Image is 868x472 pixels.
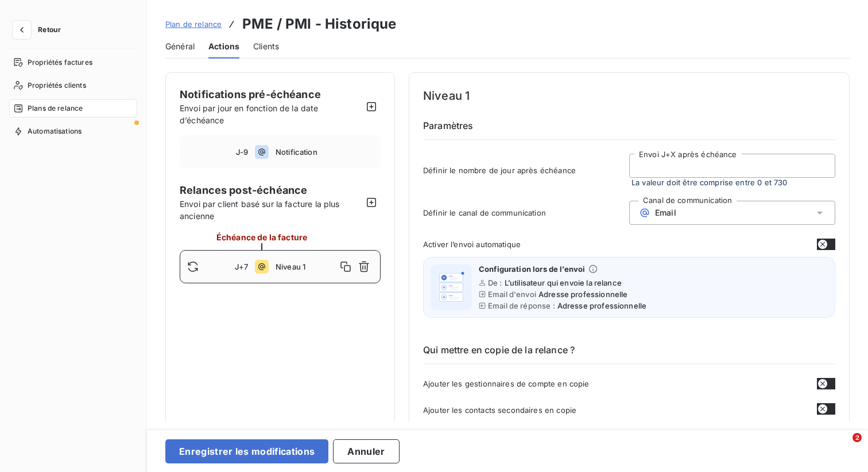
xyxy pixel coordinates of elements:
a: Propriétés clients [9,76,137,95]
h3: PME / PMI - Historique [242,14,396,34]
span: Adresse professionnelle [557,301,646,310]
span: Propriétés clients [28,80,86,91]
span: Actions [208,41,239,52]
span: Envoi par client basé sur la facture la plus ancienne [180,198,362,222]
span: Plan de relance [165,19,222,29]
span: Échéance de la facture [216,231,307,243]
button: Enregistrer les modifications [165,439,328,463]
a: Propriétés factures [9,53,137,72]
span: Adresse professionnelle [538,290,627,299]
span: L’utilisateur qui envoie la relance [505,278,622,287]
span: Envoi par jour en fonction de la date d’échéance [180,103,319,125]
span: Retour [38,26,61,33]
span: Activer l’envoi automatique [423,240,521,249]
h4: Niveau 1 [423,87,835,105]
span: Email [655,208,676,217]
iframe: Intercom live chat [829,433,857,461]
button: Retour [9,21,70,39]
span: Clients [253,41,279,52]
span: 2 [852,433,862,442]
span: Email d'envoi [488,290,536,299]
span: Niveau 1 [276,262,336,271]
span: Propriétés factures [28,57,92,68]
h6: Paramètres [423,119,835,140]
span: Notification [276,147,373,157]
a: Automatisations [9,122,137,141]
span: Automatisations [28,126,82,136]
a: Plan de relance [165,18,222,30]
button: Annuler [333,439,399,463]
span: Plans de relance [28,103,83,114]
span: J+7 [235,262,248,271]
span: J-9 [236,147,248,157]
span: Email de réponse : [488,301,555,310]
span: De : [488,278,502,287]
a: Plans de relance [9,99,137,118]
span: Général [165,41,195,52]
span: Relances post-échéance [180,182,362,198]
span: Ajouter les contacts secondaires en copie [423,405,576,415]
span: Configuration lors de l’envoi [479,264,585,274]
span: Ajouter les gestionnaires de compte en copie [423,379,590,388]
img: illustration helper email [433,269,470,306]
span: La valeur doit être comprise entre 0 et 730 [629,178,835,187]
span: Notifications pré-échéance [180,88,321,100]
span: Définir le nombre de jour après échéance [423,166,629,175]
span: Définir le canal de communication [423,208,629,217]
h6: Qui mettre en copie de la relance ? [423,343,835,364]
